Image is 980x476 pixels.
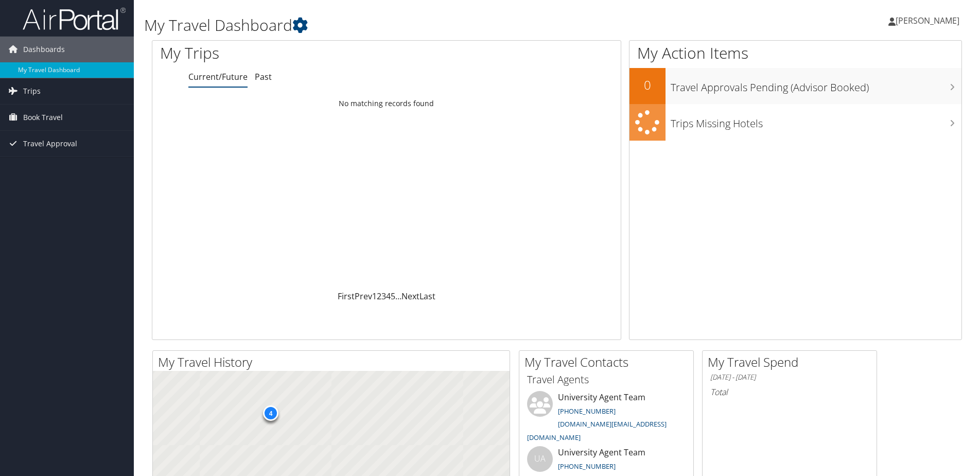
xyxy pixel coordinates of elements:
[671,111,961,131] h3: Trips Missing Hotels
[527,372,686,387] h3: Travel Agents
[395,291,401,302] span: …
[710,386,869,398] h6: Total
[527,446,553,472] div: UA
[255,71,272,82] a: Past
[160,42,418,64] h1: My Trips
[629,42,961,64] h1: My Action Items
[23,7,126,31] img: airportal-logo.png
[377,291,381,302] a: 2
[524,353,693,371] h2: My Travel Contacts
[338,291,355,302] a: First
[188,71,248,82] a: Current/Future
[381,291,386,302] a: 3
[558,462,616,471] a: [PHONE_NUMBER]
[144,14,694,36] h1: My Travel Dashboard
[386,291,391,302] a: 4
[391,291,395,302] a: 5
[629,76,666,94] h2: 0
[629,68,961,104] a: 0Travel Approvals Pending (Advisor Booked)
[152,94,621,113] td: No matching records found
[263,405,278,421] div: 4
[23,131,77,157] span: Travel Approval
[671,75,961,95] h3: Travel Approvals Pending (Advisor Booked)
[23,105,63,130] span: Book Travel
[419,291,435,302] a: Last
[710,372,869,382] h6: [DATE] - [DATE]
[401,291,419,302] a: Next
[158,353,510,371] h2: My Travel History
[888,5,970,36] a: [PERSON_NAME]
[896,15,959,26] span: [PERSON_NAME]
[355,291,372,302] a: Prev
[558,406,616,416] a: [PHONE_NUMBER]
[372,291,377,302] a: 1
[708,353,877,371] h2: My Travel Spend
[527,419,667,442] a: [DOMAIN_NAME][EMAIL_ADDRESS][DOMAIN_NAME]
[522,391,691,446] li: University Agent Team
[629,104,961,141] a: Trips Missing Hotels
[23,78,41,104] span: Trips
[23,37,65,62] span: Dashboards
